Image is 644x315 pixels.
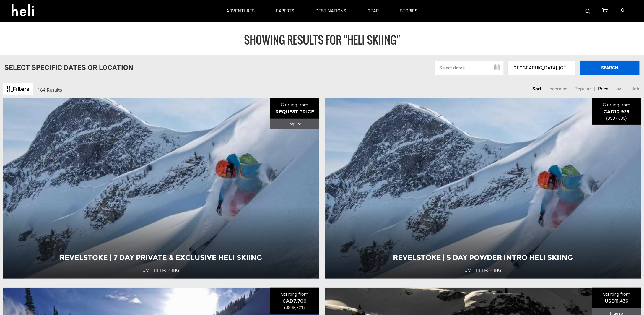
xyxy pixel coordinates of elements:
img: search-bar-icon.svg [586,9,590,14]
li: | [571,86,572,92]
li: Sort : [532,86,544,92]
li: Price : [598,86,611,92]
p: experts [276,8,295,14]
a: Filters [3,83,33,95]
p: Select Specific Dates Or Location [4,63,133,73]
span: Popular [575,86,591,92]
span: High [630,86,640,92]
p: destinations [316,8,347,14]
input: Enter a location [508,61,575,75]
img: btn-icon.svg [7,86,13,92]
span: 164 Results [38,87,62,93]
p: adventures [227,8,255,14]
li: | [626,86,627,92]
span: Low [614,86,623,92]
li: | [594,86,595,92]
input: Select dates [434,61,504,75]
button: SEARCH [580,61,640,75]
span: Upcoming [547,86,568,92]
